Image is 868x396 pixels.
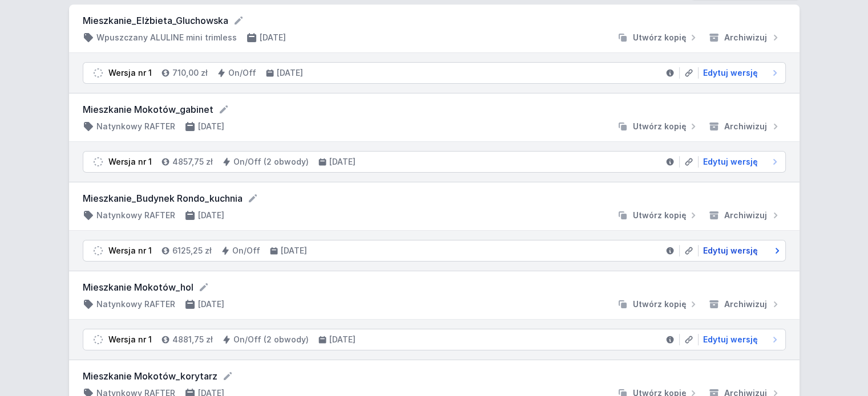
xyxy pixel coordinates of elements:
span: Edytuj wersję [703,334,758,345]
h4: [DATE] [198,121,224,132]
h4: [DATE] [281,245,307,256]
span: Utwórz kopię [633,32,687,43]
button: Edytuj nazwę projektu [247,193,259,204]
button: Edytuj nazwę projektu [218,104,229,115]
span: Archiwizuj [724,299,767,310]
h4: On/Off (2 obwody) [233,156,309,168]
button: Archiwizuj [704,299,786,310]
div: Wersja nr 1 [108,156,152,168]
span: Edytuj wersję [703,245,758,256]
div: Wersja nr 1 [108,67,152,79]
h4: [DATE] [329,334,356,345]
a: Edytuj wersję [699,67,781,79]
button: Archiwizuj [704,210,786,221]
span: Edytuj wersję [703,156,758,168]
h4: 710,00 zł [172,67,208,79]
h4: Wpuszczany ALULINE mini trimless [96,32,237,43]
span: Edytuj wersję [703,67,758,79]
h4: [DATE] [198,210,224,221]
h4: [DATE] [260,32,286,43]
button: Utwórz kopię [612,299,704,310]
form: Mieszkanie_Budynek Rondo_kuchnia [83,191,786,205]
h4: 4881,75 zł [172,334,213,345]
button: Archiwizuj [704,121,786,132]
img: draft.svg [92,156,104,168]
a: Edytuj wersję [699,156,781,168]
button: Edytuj nazwę projektu [198,281,209,293]
h4: 4857,75 zł [172,156,213,168]
form: Mieszkanie_Elżbieta_Gluchowska [83,14,786,27]
a: Edytuj wersję [699,245,781,256]
span: Utwórz kopię [633,121,687,132]
span: Archiwizuj [724,210,767,221]
h4: [DATE] [329,156,356,168]
span: Utwórz kopię [633,210,687,221]
h4: On/Off [228,67,256,79]
h4: Natynkowy RAFTER [96,299,175,310]
span: Archiwizuj [724,121,767,132]
form: Mieszkanie Mokotów_gabinet [83,103,786,116]
form: Mieszkanie Mokotów_korytarz [83,369,786,383]
span: Archiwizuj [724,32,767,43]
button: Utwórz kopię [612,121,704,132]
img: draft.svg [92,245,104,256]
h4: On/Off (2 obwody) [233,334,309,345]
h4: [DATE] [198,299,224,310]
h4: Natynkowy RAFTER [96,121,175,132]
h4: [DATE] [277,67,303,79]
button: Archiwizuj [704,32,786,43]
h4: On/Off [232,245,260,256]
button: Utwórz kopię [612,32,704,43]
h4: 6125,25 zł [172,245,212,256]
div: Wersja nr 1 [108,245,152,256]
button: Utwórz kopię [612,210,704,221]
a: Edytuj wersję [699,334,781,345]
div: Wersja nr 1 [108,334,152,345]
span: Utwórz kopię [633,299,687,310]
img: draft.svg [92,67,104,79]
img: draft.svg [92,334,104,345]
h4: Natynkowy RAFTER [96,210,175,221]
button: Edytuj nazwę projektu [233,15,244,26]
form: Mieszkanie Mokotów_hol [83,280,786,294]
button: Edytuj nazwę projektu [222,370,233,382]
